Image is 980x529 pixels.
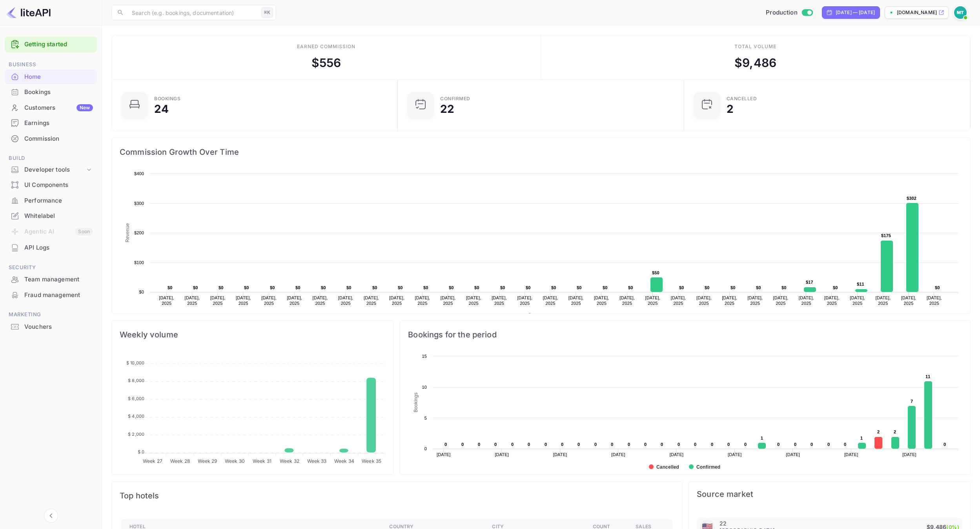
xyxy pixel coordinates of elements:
text: 0 [661,442,663,447]
text: 0 [727,442,730,447]
span: Production [766,8,798,17]
div: Vouchers [5,319,97,335]
div: $ 556 [311,54,341,72]
text: $0 [551,285,556,290]
text: Bookings [413,393,419,413]
text: $0 [500,285,505,290]
text: [DATE], 2025 [927,295,942,306]
a: Fraud management [5,288,97,302]
text: [DATE], 2025 [543,295,558,306]
text: [DATE], 2025 [517,295,532,306]
div: Developer tools [5,163,97,177]
text: $200 [134,230,144,235]
text: [DATE], 2025 [875,295,891,306]
div: Bookings [5,85,97,100]
text: [DATE] [670,452,684,457]
text: 0 [711,442,713,447]
input: Search (e.g. bookings, documentation) [127,5,258,20]
text: 2 [894,429,896,434]
text: [DATE], 2025 [441,295,456,306]
text: [DATE], 2025 [313,295,328,306]
text: [DATE], 2025 [619,295,635,306]
a: Bookings [5,85,97,99]
div: New [77,104,93,111]
div: Whitelabel [5,208,97,224]
text: Confirmed [696,464,720,470]
text: $0 [270,285,275,290]
tspan: Week 27 [143,458,162,464]
div: Fraud management [24,291,93,300]
text: 0 [944,442,946,447]
div: ⌘K [261,7,273,18]
text: 0 [494,442,497,447]
text: [DATE] [437,452,451,457]
text: $175 [881,233,891,238]
text: $0 [449,285,454,290]
text: [DATE], 2025 [185,295,200,306]
span: Bookings for the period [408,328,962,341]
text: [DATE] [612,452,626,457]
a: Vouchers [5,319,97,334]
text: [DATE], 2025 [568,295,584,306]
text: $0 [219,285,224,290]
tspan: $ 10,000 [126,360,144,366]
text: [DATE], 2025 [415,295,430,306]
text: [DATE], 2025 [799,295,814,306]
span: Marketing [5,310,97,319]
text: 0 [545,442,547,447]
text: 10 [422,385,427,390]
div: Team management [24,275,93,284]
text: [DATE], 2025 [287,295,302,306]
div: 2 [727,103,734,114]
text: [DATE], 2025 [389,295,404,306]
span: Commission Growth Over Time [120,146,962,158]
text: [DATE], 2025 [671,295,686,306]
text: 0 [811,442,813,447]
tspan: Week 29 [198,458,217,464]
text: [DATE] [728,452,742,457]
text: [DATE] [495,452,509,457]
text: [DATE], 2025 [159,295,174,306]
text: $0 [295,285,301,290]
text: [DATE], 2025 [594,295,609,306]
text: Cancelled [656,464,679,470]
text: [DATE], 2025 [364,295,379,306]
text: $0 [756,285,761,290]
text: [DATE], 2025 [696,295,712,306]
div: 24 [154,103,169,114]
text: 0 [844,442,846,447]
text: $302 [907,196,916,201]
div: Home [24,72,93,82]
text: [DATE], 2025 [492,295,507,306]
div: UI Components [5,178,97,193]
text: [DATE], 2025 [747,295,763,306]
span: Weekly volume [120,328,385,341]
text: $0 [679,285,684,290]
text: [DATE], 2025 [645,295,660,306]
text: 7 [911,399,913,404]
text: $17 [806,280,813,284]
div: Performance [24,196,93,205]
text: $0 [423,285,428,290]
div: Click to change the date range period [822,6,880,19]
div: Fraud management [5,288,97,303]
div: CANCELLED [727,96,757,101]
text: $0 [603,285,608,290]
text: 1 [761,436,763,440]
text: 0 [644,442,647,447]
span: Security [5,263,97,272]
text: 0 [511,442,514,447]
text: Revenue [125,223,130,242]
tspan: Week 32 [280,458,299,464]
text: [DATE], 2025 [466,295,481,306]
div: CustomersNew [5,100,97,116]
tspan: $ 0 [138,449,144,455]
text: [DATE] [553,452,567,457]
tspan: Week 35 [362,458,381,464]
a: Home [5,69,97,84]
text: 0 [561,442,563,447]
text: 0 [694,442,696,447]
div: Performance [5,193,97,208]
text: $0 [139,290,144,294]
text: 0 [678,442,680,447]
